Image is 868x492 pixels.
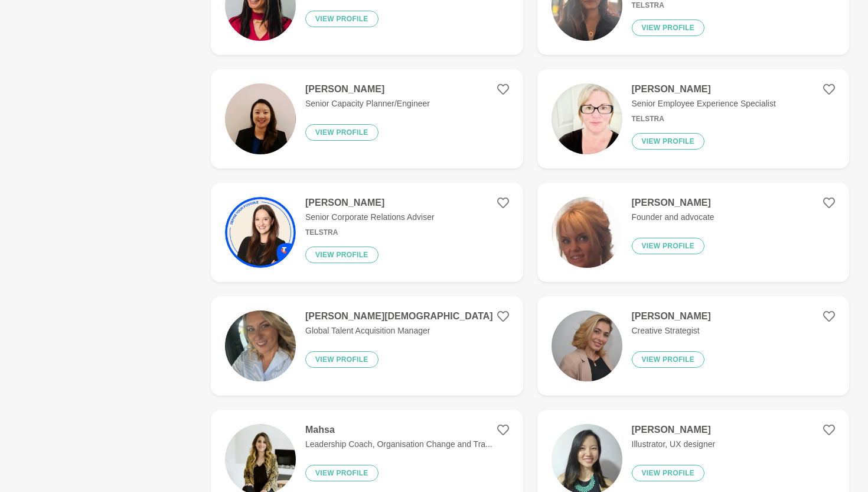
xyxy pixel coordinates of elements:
p: Leadership Coach, Organisation Change and Tra... [305,438,492,451]
button: View profile [632,133,705,150]
h4: [PERSON_NAME] [305,197,435,209]
h6: Telstra [305,228,435,237]
button: View profile [632,351,705,368]
h4: [PERSON_NAME] [632,310,711,322]
p: Global Talent Acquisition Manager [305,325,493,337]
button: View profile [305,124,378,141]
img: 76d71eafe8075d13eeea03039b9742996b9cd231-1968x2624.jpg [552,83,622,154]
p: Senior Corporate Relations Adviser [305,211,435,224]
button: View profile [632,465,705,481]
a: [PERSON_NAME]Founder and advocateView profile [537,183,850,282]
a: [PERSON_NAME]Senior Capacity Planner/EngineerView profile [211,69,523,169]
h4: [PERSON_NAME][DEMOGRAPHIC_DATA] [305,310,493,322]
p: Illustrator, UX designer [632,438,716,451]
a: [PERSON_NAME]Senior Corporate Relations AdviserTelstraView profile [211,183,523,282]
h4: [PERSON_NAME] [305,83,430,95]
a: [PERSON_NAME][DEMOGRAPHIC_DATA]Global Talent Acquisition ManagerView profile [211,296,523,396]
button: View profile [305,11,378,27]
p: Founder and advocate [632,211,714,224]
p: Senior Employee Experience Specialist [632,98,776,110]
button: View profile [632,238,705,254]
img: 418eed57115aca911ab3132ca83da76a70174570-1600x1600.jpg [225,197,296,268]
img: 49f725dcccdd8bf20ef7723de0b376859f0749ad-800x800.jpg [225,83,296,154]
p: Creative Strategist [632,325,711,337]
h6: Telstra [632,1,768,10]
img: 90f91889d58dbf0f15c0de29dd3d2b6802e5f768-900x900.png [552,310,622,381]
button: View profile [632,20,705,36]
button: View profile [305,351,378,368]
h4: Mahsa [305,424,492,436]
button: View profile [305,247,378,263]
h4: [PERSON_NAME] [632,197,714,209]
img: 11efa73726d150086d39d59a83bc723f66f1fc14-1170x2532.png [552,197,622,268]
a: [PERSON_NAME]Senior Employee Experience SpecialistTelstraView profile [537,69,850,169]
h6: Telstra [632,115,776,124]
button: View profile [305,465,378,481]
h4: [PERSON_NAME] [632,83,776,95]
img: 7c9c67ee75fafd79ccb1403527cc5b3bb7fe531a-2316x3088.jpg [225,310,296,381]
h4: [PERSON_NAME] [632,424,716,436]
a: [PERSON_NAME]Creative StrategistView profile [537,296,850,396]
p: Senior Capacity Planner/Engineer [305,98,430,110]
